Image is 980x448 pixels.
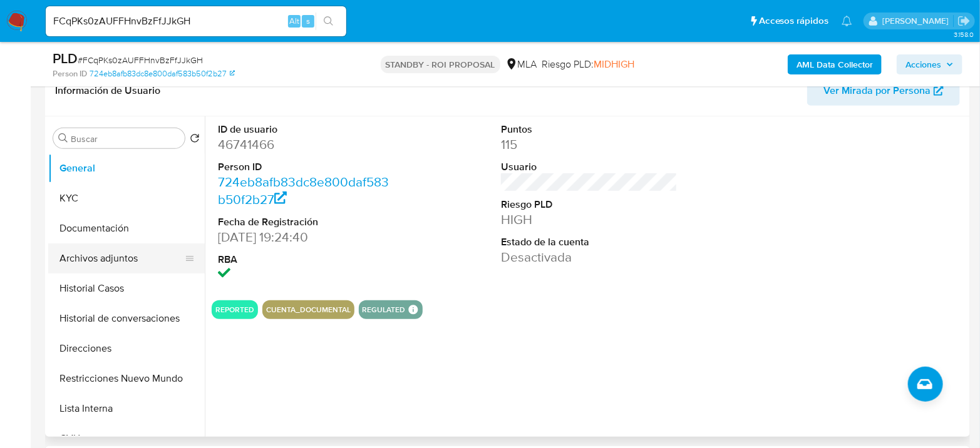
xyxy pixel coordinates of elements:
span: Accesos rápidos [759,14,829,28]
dt: Riesgo PLD [501,198,678,211]
span: Alt [289,15,299,27]
button: KYC [48,183,205,213]
button: AML Data Collector [788,54,882,74]
dd: 46741466 [218,136,395,153]
button: Direcciones [48,333,205,364]
dt: Usuario [501,160,678,174]
button: Archivos adjuntos [48,243,195,273]
dt: Estado de la cuenta [501,235,678,249]
dt: ID de usuario [218,123,395,136]
button: Buscar [58,133,68,143]
button: Lista Interna [48,394,205,424]
button: Acciones [897,54,962,74]
span: # FCqPKs0zAUFFHnvBzFfJJkGH [78,54,203,66]
button: search-icon [316,13,341,30]
span: MIDHIGH [594,57,635,71]
a: Salir [957,14,971,28]
dd: 115 [501,136,678,153]
span: Ver Mirada por Persona [823,76,931,106]
button: Historial de conversaciones [48,303,205,333]
span: Riesgo PLD: [542,58,635,71]
dt: Person ID [218,160,395,174]
button: Volver al orden por defecto [190,133,200,147]
b: Person ID [53,68,87,79]
button: Restricciones Nuevo Mundo [48,364,205,394]
b: AML Data Collector [797,54,873,74]
p: cecilia.zacarias@mercadolibre.com [882,15,953,27]
b: PLD [53,48,78,68]
dt: Fecha de Registración [218,215,395,229]
span: s [306,15,310,27]
dd: [DATE] 19:24:40 [218,228,395,246]
button: Historial Casos [48,273,205,303]
dt: RBA [218,253,395,267]
dt: Puntos [501,123,678,136]
div: MLA [505,58,537,71]
button: Documentación [48,213,205,243]
span: Acciones [905,54,941,74]
a: 724eb8afb83dc8e800daf583b50f2b27 [90,68,235,79]
dd: HIGH [501,211,678,228]
input: Buscar usuario o caso... [46,13,346,29]
h1: Información de Usuario [55,84,160,97]
a: Notificaciones [842,16,852,26]
p: STANDBY - ROI PROPOSAL [381,56,500,73]
button: General [48,153,205,183]
a: 724eb8afb83dc8e800daf583b50f2b27 [218,173,389,208]
button: Ver Mirada por Persona [807,76,960,106]
dd: Desactivada [501,248,678,266]
input: Buscar [71,133,180,145]
span: 3.158.0 [954,29,974,39]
